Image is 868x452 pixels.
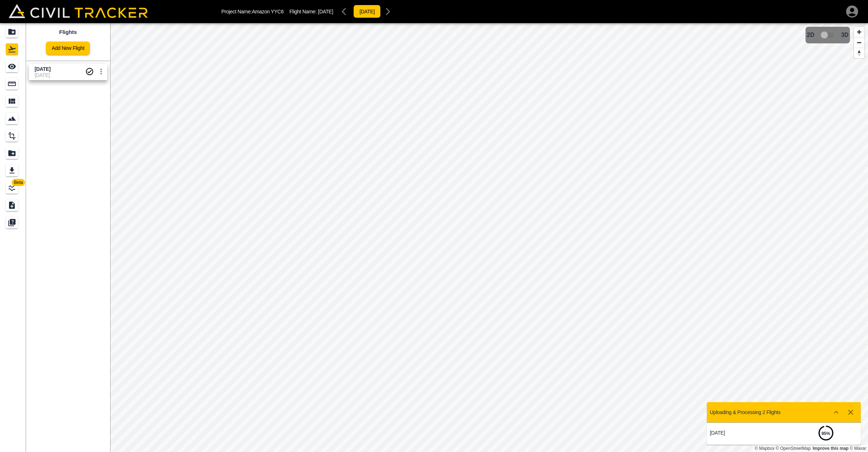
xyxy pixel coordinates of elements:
[807,32,814,38] span: 2D
[854,48,864,58] button: Reset bearing to north
[9,4,148,18] img: Civil Tracker
[817,28,838,42] span: 3D model not uploaded yet
[850,446,866,451] a: Maxar
[841,32,848,38] span: 3D
[710,430,784,436] p: [DATE]
[854,27,864,37] button: Zoom in
[821,431,830,436] strong: 95 %
[755,446,774,451] a: Mapbox
[813,446,848,451] a: Map feedback
[776,446,811,451] a: OpenStreetMap
[854,37,864,48] button: Zoom out
[318,9,333,14] span: [DATE]
[110,23,868,452] canvas: Map
[353,5,381,18] button: [DATE]
[829,405,843,419] button: Show more
[221,9,284,14] p: Project Name: Amazon YYC6
[289,9,333,14] p: Flight Name:
[710,409,781,415] p: Uploading & Processing 2 Flights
